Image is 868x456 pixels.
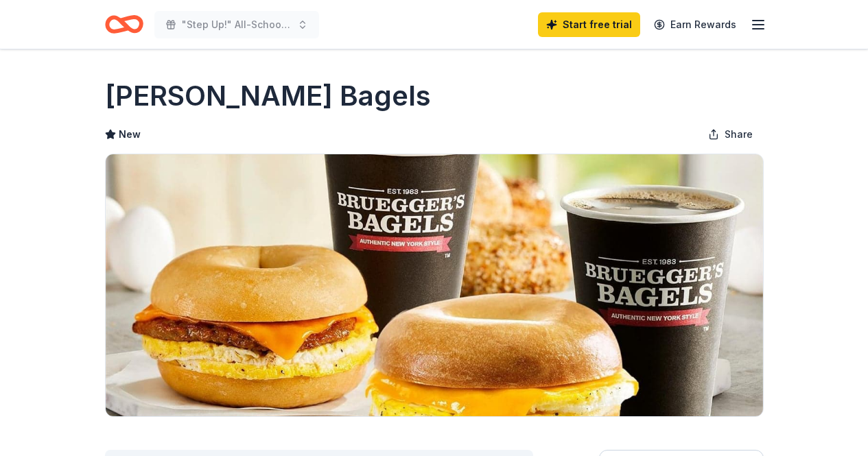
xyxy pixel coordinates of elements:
span: New [119,126,141,143]
button: Share [697,121,764,148]
h1: [PERSON_NAME] Bagels [105,77,431,115]
img: Image for Bruegger's Bagels [106,154,763,416]
button: "Step Up!" All-School Fall Fundraiser [154,11,319,38]
span: "Step Up!" All-School Fall Fundraiser [182,16,292,33]
a: Home [105,8,143,40]
span: Share [725,126,753,143]
a: Start free trial [538,12,640,37]
a: Earn Rewards [646,12,744,37]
